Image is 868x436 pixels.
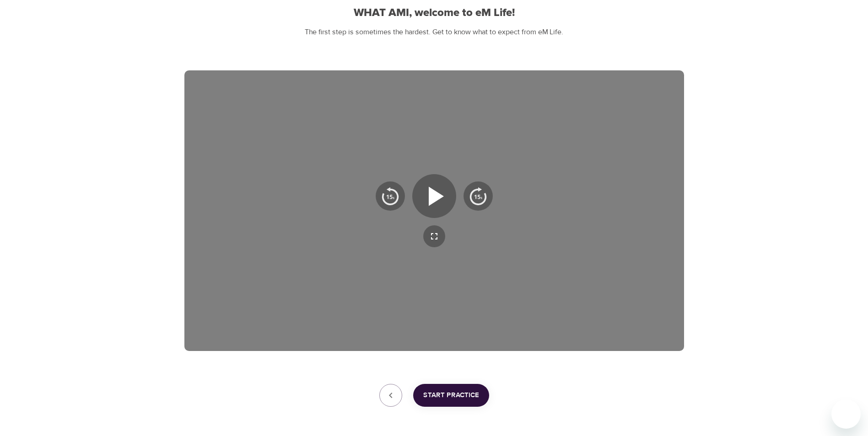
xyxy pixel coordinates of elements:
iframe: Button to launch messaging window [831,399,861,429]
img: 15s_prev.svg [381,187,399,205]
img: 15s_next.svg [469,187,487,205]
p: The first step is sometimes the hardest. Get to know what to expect from eM Life. [184,27,684,37]
span: Start Practice [423,389,479,401]
h2: WHAT AMI, welcome to eM Life! [184,6,684,20]
button: Start Practice [413,384,489,407]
